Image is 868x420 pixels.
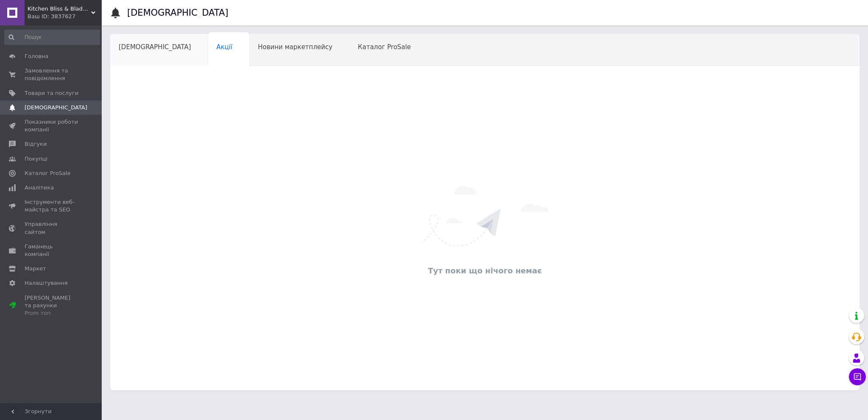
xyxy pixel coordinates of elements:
[25,184,54,192] span: Аналітика
[25,155,47,163] span: Покупці
[25,198,78,214] span: Інструменти веб-майстра та SEO
[217,43,233,51] span: Акції
[25,118,78,134] span: Показники роботи компанії
[25,294,78,317] span: [PERSON_NAME] та рахунки
[25,170,70,177] span: Каталог ProSale
[25,140,47,148] span: Відгуки
[25,67,78,82] span: Замовлення та повідомлення
[25,243,78,258] span: Гаманець компанії
[849,368,866,385] button: Чат з покупцем
[258,43,332,51] span: Новини маркетплейсу
[119,43,191,51] span: [DEMOGRAPHIC_DATA]
[25,53,48,60] span: Головна
[25,265,46,273] span: Маркет
[127,8,228,18] h1: [DEMOGRAPHIC_DATA]
[358,43,411,51] span: Каталог ProSale
[25,279,68,287] span: Налаштування
[25,89,78,97] span: Товари та послуги
[4,30,100,45] input: Пошук
[25,309,78,317] div: Prom топ
[25,220,78,236] span: Управління сайтом
[28,5,91,13] span: Kitchen Bliss & Blade Kiss
[28,13,102,20] div: Ваш ID: 3837627
[25,104,87,111] span: [DEMOGRAPHIC_DATA]
[114,265,855,276] div: Тут поки що нічого немає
